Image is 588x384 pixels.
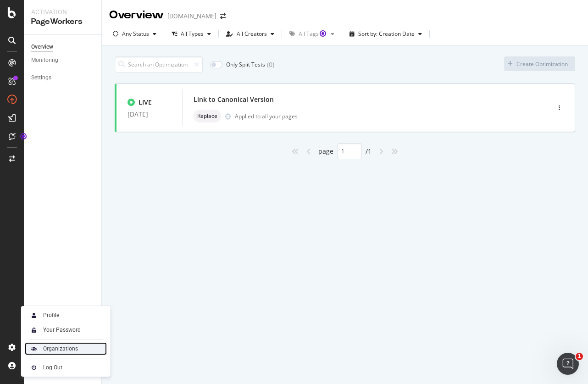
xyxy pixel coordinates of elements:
[31,7,94,17] div: Activation
[358,31,415,37] div: Sort by: Creation Date
[31,42,95,52] a: Overview
[303,144,315,159] div: angle-left
[19,132,28,140] div: Tooltip anchor
[226,61,265,68] div: Only Split Tests
[31,17,94,27] div: PageWorkers
[194,110,221,122] div: neutral label
[109,27,160,41] button: Any Status
[122,31,149,37] div: Any Status
[237,31,267,37] div: All Creators
[31,56,95,65] a: Monitoring
[25,309,107,322] a: Profile
[168,27,215,41] button: All Types
[181,31,204,37] div: All Types
[197,113,217,119] span: Replace
[43,312,59,319] div: Profile
[346,27,426,41] button: Sort by: Creation Date
[235,112,298,120] div: Applied to all your pages
[28,343,39,354] img: AtrBVVRoAgWaAAAAAElFTkSuQmCC
[576,353,583,360] span: 1
[318,143,372,159] div: page / 1
[43,345,78,352] div: Organizations
[286,27,338,41] button: All TagsTooltip anchor
[167,11,216,21] div: [DOMAIN_NAME]
[267,60,274,69] div: ( 0 )
[128,111,171,118] div: [DATE]
[288,144,303,159] div: angles-left
[222,27,278,41] button: All Creators
[28,310,39,321] img: Xx2yTbCeVcdxHMdxHOc+8gctb42vCocUYgAAAABJRU5ErkJggg==
[25,361,107,374] a: Log Out
[516,60,568,68] div: Create Optimization
[43,326,81,334] div: Your Password
[25,323,107,336] a: Your Password
[109,7,164,23] div: Overview
[557,353,579,375] iframe: Intercom live chat
[28,362,39,373] img: prfnF3csMXgAAAABJRU5ErkJggg==
[375,144,387,159] div: angle-right
[31,56,58,65] div: Monitoring
[319,29,327,38] div: Tooltip anchor
[220,13,226,19] div: arrow-right-arrow-left
[31,73,51,83] div: Settings
[25,342,107,355] a: Organizations
[387,144,402,159] div: angles-right
[31,42,53,52] div: Overview
[31,73,95,83] a: Settings
[194,95,274,104] div: Link to Canonical Version
[504,56,575,71] button: Create Optimization
[115,56,203,72] input: Search an Optimization
[299,31,327,37] div: All Tags
[43,364,62,371] div: Log Out
[139,98,152,107] div: LIVE
[28,324,39,335] img: tUVSALn78D46LlpAY8klYZqgKwTuBm2K29c6p1XQNDCsM0DgKSSoAXXevcAwljcHBINEg0LrUEktgcYYD5sVUphq1JigPmkfB...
